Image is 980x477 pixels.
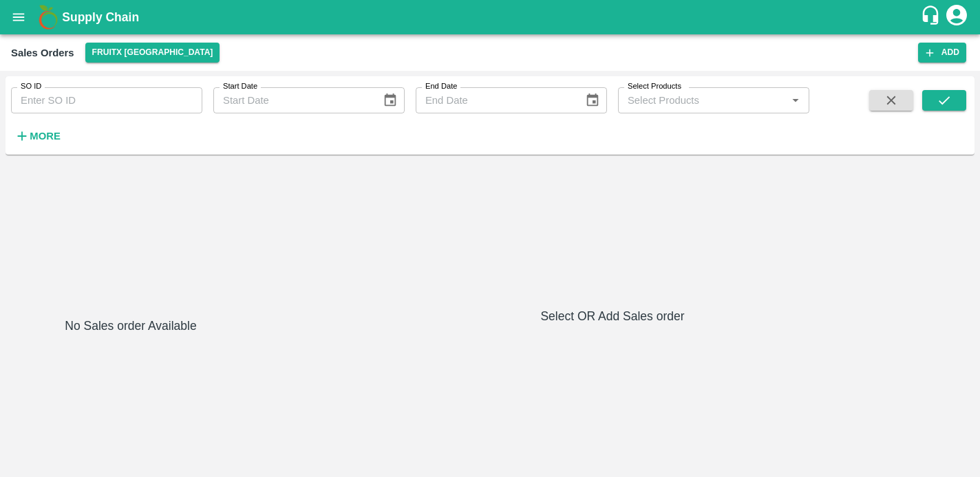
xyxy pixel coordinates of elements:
label: Start Date [223,81,257,92]
button: More [11,124,64,148]
button: open drawer [3,1,34,33]
div: account of current user [944,3,969,32]
button: Choose date [579,87,606,113]
b: Supply Chain [62,10,139,24]
input: End Date [416,87,574,113]
h6: Select OR Add Sales order [256,307,969,326]
input: Enter SO ID [11,87,202,113]
input: Select Products [622,91,782,109]
button: Select DC [85,43,220,63]
div: customer-support [920,5,944,30]
button: Open [787,91,805,109]
button: Add [918,43,966,63]
h6: No Sales order Available [65,316,196,466]
a: Supply Chain [62,8,920,27]
button: Choose date [377,87,403,113]
input: Start Date [213,87,372,113]
label: Select Products [628,81,681,92]
div: Sales Orders [11,44,74,62]
strong: More [30,131,61,142]
label: SO ID [21,81,41,92]
img: logo [34,3,62,31]
label: End Date [425,81,457,92]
